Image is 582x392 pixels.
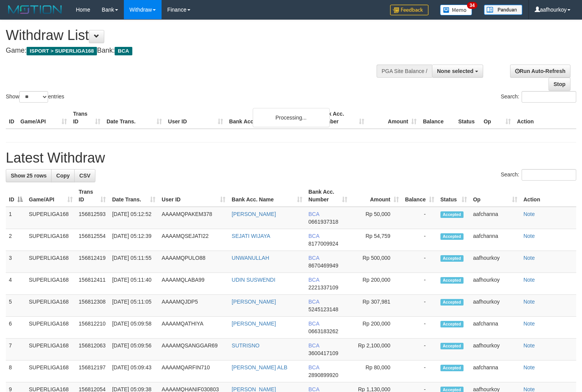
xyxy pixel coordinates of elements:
a: Note [524,364,535,370]
a: Note [524,255,535,261]
td: Rp 54,759 [350,229,402,251]
span: Copy 2221337109 to clipboard [309,284,339,291]
span: BCA [115,47,132,55]
td: 156812063 [76,339,109,360]
span: BCA [309,233,319,239]
div: PGA Site Balance / [377,65,432,78]
td: Rp 500,000 [350,251,402,273]
th: Bank Acc. Number: activate to sort column ascending [305,185,350,207]
span: None selected [437,68,474,74]
td: 156812411 [76,273,109,295]
a: [PERSON_NAME] [232,321,276,327]
a: Note [524,277,535,283]
td: SUPERLIGA168 [26,339,76,360]
td: 156812554 [76,229,109,251]
td: 156812308 [76,295,109,317]
img: MOTION_logo.png [6,4,64,15]
td: Rp 200,000 [350,273,402,295]
div: Processing... [253,108,330,127]
td: - [402,360,437,382]
a: Stop [549,78,570,91]
td: 156812210 [76,317,109,339]
img: panduan.png [484,5,522,15]
td: 3 [6,251,26,273]
td: aafchanna [470,317,520,339]
th: Date Trans. [103,107,165,129]
span: BCA [309,364,319,370]
a: Run Auto-Refresh [510,65,570,78]
th: ID [6,107,17,129]
td: 156812197 [76,360,109,382]
th: Op: activate to sort column ascending [470,185,520,207]
h1: Withdraw List [6,28,380,43]
h1: Latest Withdraw [6,150,576,166]
span: BCA [309,277,319,283]
th: Action [520,185,576,207]
th: Date Trans.: activate to sort column ascending [109,185,158,207]
th: ID: activate to sort column descending [6,185,26,207]
span: Accepted [440,211,464,218]
th: Game/API [17,107,70,129]
span: Accepted [440,277,464,284]
span: Accepted [440,321,464,327]
td: [DATE] 05:09:43 [109,360,158,382]
span: BCA [309,211,319,217]
td: SUPERLIGA168 [26,207,76,229]
td: AAAAMQARFIN710 [158,360,228,382]
label: Search: [501,169,576,181]
span: Copy 0661937318 to clipboard [309,219,339,225]
span: 34 [467,2,477,9]
a: Note [524,321,535,327]
th: Bank Acc. Name: activate to sort column ascending [228,185,305,207]
span: CSV [79,173,90,179]
td: AAAAMQLABA99 [158,273,228,295]
span: Accepted [440,299,464,306]
td: 1 [6,207,26,229]
a: UDIN SUSWENDI [232,277,275,283]
td: Rp 307,981 [350,295,402,317]
th: User ID [165,107,226,129]
td: AAAAMQPAKEM378 [158,207,228,229]
button: None selected [432,65,483,78]
span: Accepted [440,343,464,349]
td: 156812419 [76,251,109,273]
h4: Game: Bank: [6,47,380,55]
td: Rp 50,000 [350,207,402,229]
a: Copy [51,169,75,182]
td: AAAAMQSANGGAR69 [158,339,228,360]
img: Button%20Memo.svg [440,5,472,15]
td: aafchanna [470,229,520,251]
img: Feedback.jpg [390,5,429,15]
th: Bank Acc. Name [226,107,315,129]
td: 5 [6,295,26,317]
th: User ID: activate to sort column ascending [158,185,228,207]
span: BCA [309,255,319,261]
td: aafhourkoy [470,251,520,273]
td: aafhourkoy [470,339,520,360]
span: Copy 5245123148 to clipboard [309,306,339,312]
td: [DATE] 05:11:55 [109,251,158,273]
td: [DATE] 05:11:05 [109,295,158,317]
td: - [402,229,437,251]
td: SUPERLIGA168 [26,295,76,317]
th: Status: activate to sort column ascending [437,185,470,207]
span: Copy [56,173,70,179]
td: aafhourkoy [470,273,520,295]
th: Balance [420,107,455,129]
th: Op [480,107,514,129]
span: Copy 8177009924 to clipboard [309,241,339,247]
td: 2 [6,229,26,251]
a: SEJATI WIJAYA [232,233,270,239]
td: Rp 200,000 [350,317,402,339]
th: Balance: activate to sort column ascending [402,185,437,207]
span: Accepted [440,233,464,240]
td: 4 [6,273,26,295]
td: aafchanna [470,360,520,382]
td: Rp 2,100,000 [350,339,402,360]
th: Amount [367,107,420,129]
a: [PERSON_NAME] ALB [232,364,287,370]
span: Copy 8670469949 to clipboard [309,262,339,269]
td: - [402,317,437,339]
td: SUPERLIGA168 [26,229,76,251]
td: 7 [6,339,26,360]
